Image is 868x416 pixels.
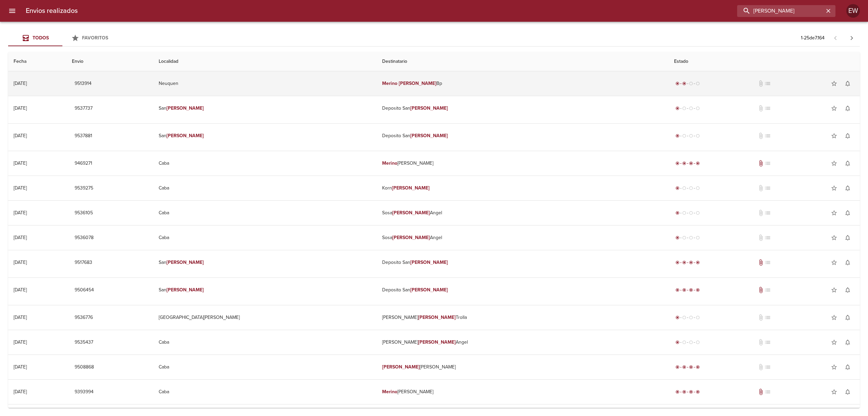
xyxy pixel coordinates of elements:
[377,124,669,148] td: Deposito San
[831,185,837,192] span: star_border
[75,209,93,217] span: 9536105
[764,185,771,192] span: No tiene pedido asociado
[841,385,854,399] button: Activar notificaciones
[689,134,693,138] span: radio_button_unchecked
[377,96,669,121] td: Deposito San
[689,390,693,394] span: radio_button_checked
[764,388,771,395] span: No tiene pedido asociado
[75,286,94,294] span: 9506454
[410,259,448,265] em: [PERSON_NAME]
[844,132,851,139] span: notifications_none
[831,210,837,216] span: star_border
[841,181,854,195] button: Activar notificaciones
[674,339,701,346] div: Generado
[153,201,377,225] td: Caba
[166,287,204,293] em: [PERSON_NAME]
[689,315,693,320] span: radio_button_unchecked
[841,360,854,374] button: Activar notificaciones
[675,315,679,320] span: radio_button_checked
[844,234,851,241] span: notifications_none
[377,225,669,250] td: Sosa Angel
[831,388,837,395] span: star_border
[689,161,693,165] span: radio_button_checked
[8,52,66,71] th: Fecha
[696,134,700,138] span: radio_button_unchecked
[757,105,764,112] span: No tiene documentos adjuntos
[82,35,108,41] span: Favoritos
[827,256,841,269] button: Agregar a favoritos
[841,129,854,143] button: Activar notificaciones
[75,363,94,372] span: 9508868
[72,77,94,90] button: 9513914
[831,287,837,293] span: star_border
[166,133,204,139] em: [PERSON_NAME]
[675,134,679,138] span: radio_button_checked
[841,157,854,170] button: Activar notificaciones
[827,157,841,170] button: Agregar a favoritos
[675,288,679,292] span: radio_button_checked
[75,159,92,168] span: 9469271
[846,4,860,18] div: EW
[841,206,854,220] button: Activar notificaciones
[410,133,448,139] em: [PERSON_NAME]
[764,339,771,346] span: No tiene pedido asociado
[682,390,686,394] span: radio_button_checked
[696,236,700,240] span: radio_button_unchecked
[153,96,377,121] td: San
[674,259,701,266] div: Entregado
[764,105,771,112] span: No tiene pedido asociado
[757,388,764,395] span: Tiene documentos adjuntos
[764,259,771,266] span: No tiene pedido asociado
[675,161,679,165] span: radio_button_checked
[696,211,700,215] span: radio_button_unchecked
[675,365,679,369] span: radio_button_checked
[382,389,397,395] em: Merino
[831,339,837,346] span: star_border
[153,380,377,404] td: Caba
[14,339,27,345] div: [DATE]
[14,210,27,216] div: [DATE]
[410,287,448,293] em: [PERSON_NAME]
[689,106,693,110] span: radio_button_unchecked
[72,102,95,115] button: 9537737
[689,186,693,190] span: radio_button_unchecked
[844,160,851,167] span: notifications_none
[377,52,669,71] th: Destinatario
[153,71,377,96] td: Neuquen
[831,105,837,112] span: star_border
[841,283,854,297] button: Activar notificaciones
[844,210,851,216] span: notifications_none
[696,288,700,292] span: radio_button_checked
[153,176,377,200] td: Caba
[4,3,20,19] button: menu
[831,259,837,266] span: star_border
[844,364,851,370] span: notifications_none
[831,364,837,370] span: star_border
[757,160,764,167] span: Tiene documentos adjuntos
[831,80,837,87] span: star_border
[153,151,377,176] td: Caba
[757,364,764,370] span: No tiene documentos adjuntos
[14,105,27,111] div: [DATE]
[26,5,78,16] h6: Envios realizados
[377,278,669,302] td: Deposito San
[696,82,700,86] span: radio_button_unchecked
[72,157,95,170] button: 9469271
[696,106,700,110] span: radio_button_unchecked
[764,160,771,167] span: No tiene pedido asociado
[382,80,397,86] em: Merino
[72,232,96,244] button: 9536078
[75,104,93,113] span: 9537737
[674,80,701,87] div: Despachado
[377,355,669,379] td: [PERSON_NAME]
[689,260,693,265] span: radio_button_checked
[377,305,669,330] td: [PERSON_NAME] Trolla
[846,4,860,18] div: Abrir información de usuario
[14,287,27,293] div: [DATE]
[675,260,679,265] span: radio_button_checked
[153,225,377,250] td: Caba
[675,211,679,215] span: radio_button_checked
[66,52,153,71] th: Envio
[418,314,456,320] em: [PERSON_NAME]
[72,207,96,219] button: 9536105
